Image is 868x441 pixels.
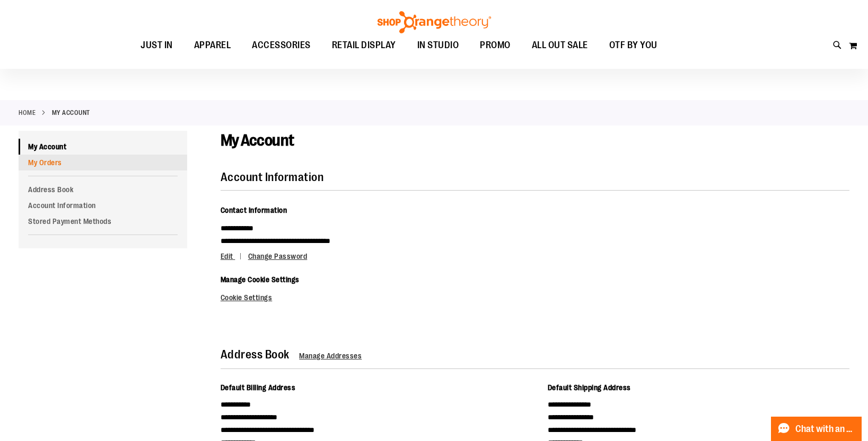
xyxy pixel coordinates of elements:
[221,383,296,392] span: Default Billing Address
[221,348,290,361] strong: Address Book
[795,424,855,434] span: Chat with an Expert
[19,197,187,213] a: Account Information
[221,170,324,184] strong: Account Information
[19,182,187,197] a: Address Book
[221,206,287,214] span: Contact Information
[609,33,657,57] span: OTF BY YOU
[221,293,273,302] a: Cookie Settings
[532,33,588,57] span: ALL OUT SALE
[480,33,511,57] span: PROMO
[19,139,187,155] a: My Account
[299,352,362,360] a: Manage Addresses
[332,33,396,57] span: RETAIL DISPLAY
[221,252,233,260] span: Edit
[221,131,294,149] span: My Account
[19,155,187,170] a: My Orders
[221,275,300,284] span: Manage Cookie Settings
[376,11,493,33] img: Shop Orangetheory
[548,383,631,392] span: Default Shipping Address
[194,33,231,57] span: APPAREL
[19,108,36,118] a: Home
[252,33,311,57] span: ACCESSORIES
[221,252,247,260] a: Edit
[417,33,459,57] span: IN STUDIO
[141,33,173,57] span: JUST IN
[52,108,90,118] strong: My Account
[19,213,187,229] a: Stored Payment Methods
[248,252,308,260] a: Change Password
[771,417,862,441] button: Chat with an Expert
